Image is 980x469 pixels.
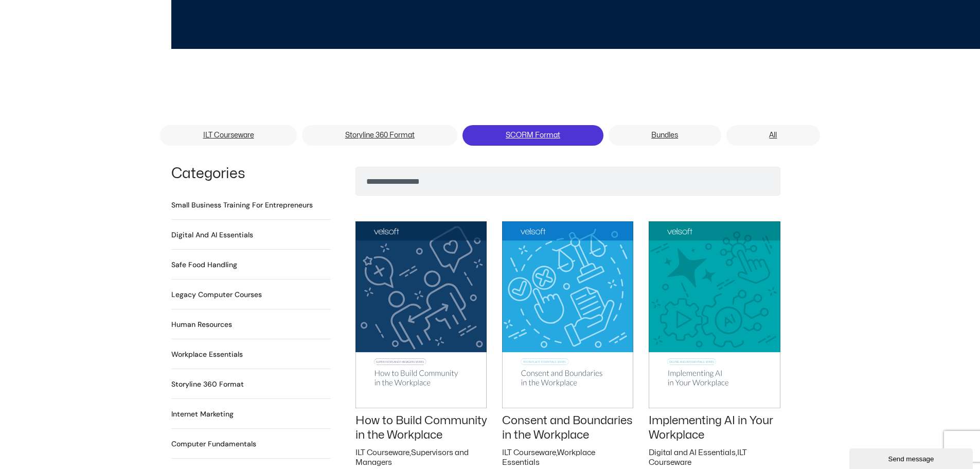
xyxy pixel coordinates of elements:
a: ILT Courseware [502,449,556,457]
a: Supervisors and Managers [355,449,469,467]
h2: , [502,448,633,468]
a: Visit product category Workplace Essentials [171,349,243,360]
iframe: chat widget [849,446,975,469]
a: Implementing AI in Your Workplace [649,415,773,441]
a: Visit product category Small Business Training for Entrepreneurs [171,200,313,211]
nav: Menu [160,125,820,149]
a: Visit product category Human Resources [171,319,232,330]
a: Visit product category Computer Fundamentals [171,439,256,449]
a: Visit product category Safe Food Handling [171,259,237,270]
a: Visit product category Storyline 360 Format [171,379,244,390]
h2: Computer Fundamentals [171,439,256,449]
h2: Digital and AI Essentials [171,230,253,240]
h2: Workplace Essentials [171,349,243,360]
h2: Storyline 360 Format [171,379,244,390]
a: Digital and AI Essentials [649,449,736,457]
h2: Small Business Training for Entrepreneurs [171,200,313,211]
h2: Internet Marketing [171,409,234,420]
a: Bundles [609,125,721,146]
a: Consent and Boundaries in the Workplace [502,415,633,441]
a: SCORM Format [462,125,603,146]
a: ILT Courseware [160,125,297,146]
h2: , [649,448,780,468]
a: Visit product category Internet Marketing [171,409,234,420]
h2: , [355,448,487,468]
a: ILT Courseware [355,449,409,457]
h2: Safe Food Handling [171,259,237,270]
a: All [726,125,820,146]
a: Visit product category Legacy Computer Courses [171,289,262,300]
a: How to Build Community in the Workplace [355,415,487,441]
h2: Legacy Computer Courses [171,289,262,300]
h2: Human Resources [171,319,232,330]
a: Visit product category Digital and AI Essentials [171,230,253,240]
a: Storyline 360 Format [302,125,457,146]
h1: Categories [171,167,331,181]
